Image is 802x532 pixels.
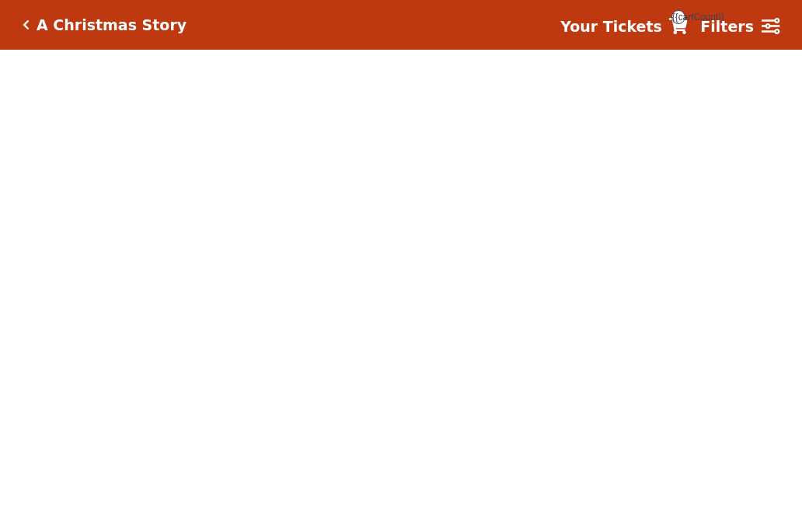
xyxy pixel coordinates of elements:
a: Click here to go back to filters [23,19,30,30]
a: Filters [700,16,779,38]
strong: Filters [700,18,754,35]
a: Your Tickets {{cartCount}} [560,16,688,38]
span: {{cartCount}} [671,10,685,24]
strong: Your Tickets [560,18,662,35]
h5: A Christmas Story [37,16,187,34]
